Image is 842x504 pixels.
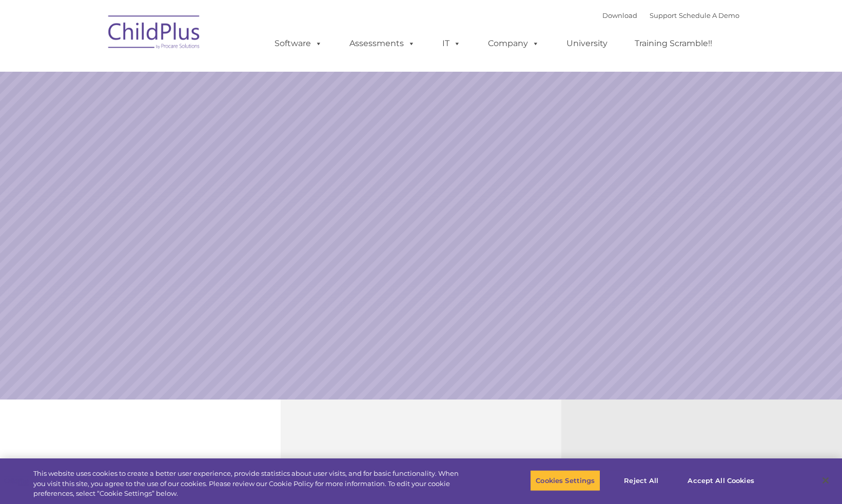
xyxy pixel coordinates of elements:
button: Cookies Settings [530,470,600,491]
a: Support [650,11,677,19]
a: University [556,33,618,54]
button: Accept All Cookies [682,470,759,491]
a: IT [432,33,471,54]
div: This website uses cookies to create a better user experience, provide statistics about user visit... [33,469,463,499]
a: Software [264,33,332,54]
img: ChildPlus by Procare Solutions [103,8,206,59]
font: | [602,11,739,19]
a: Assessments [339,33,425,54]
a: Schedule A Demo [679,11,739,19]
button: Reject All [609,470,673,491]
button: Close [814,469,837,492]
a: Training Scramble!! [624,33,722,54]
a: Company [478,33,550,54]
a: Download [602,11,637,19]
